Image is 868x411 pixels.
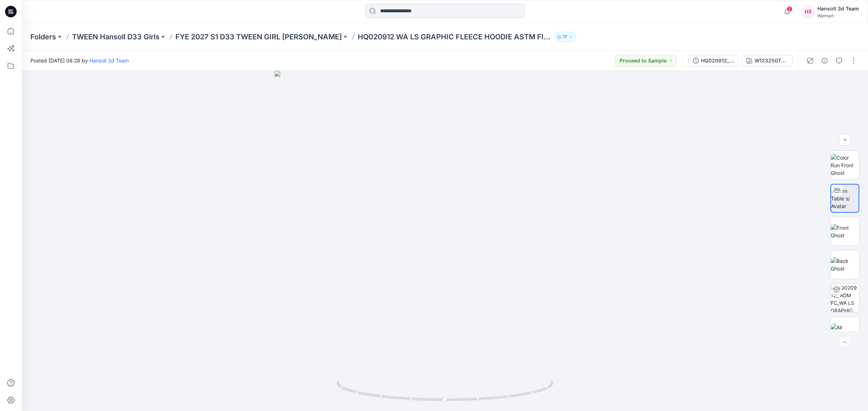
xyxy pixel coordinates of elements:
div: HQ020912_ ADM FC_WA LS GRAPHIC FLEECE HOODIE [701,57,734,65]
button: 17 [554,32,576,42]
a: Hansoll 3d Team [89,57,129,64]
span: 2 [787,6,792,12]
div: W123250702SM15GD-85 [754,57,788,65]
img: HQ020912_ ADM FC_WA LS GRAPHIC FLEECE HOODIE W123250702SM15GD-85 [831,284,859,312]
div: H3 [801,5,814,18]
p: 17 [563,33,567,41]
img: Front Ghost [831,224,859,239]
div: Walmart [817,13,859,18]
a: Folders [30,32,56,42]
button: HQ020912_ ADM FC_WA LS GRAPHIC FLEECE HOODIE [688,55,739,66]
p: HQ020912 WA LS GRAPHIC FLEECE HOODIE ASTM FIT L(10/12) [358,32,551,42]
div: Hansoll 3d Team [817,4,859,13]
a: TWEEN Hansoll D33 Girls [72,32,159,42]
img: All colorways [831,324,859,339]
button: Details [819,55,830,66]
img: Turn Table s/ Avatar [831,187,859,210]
a: FYE 2027 S1 D33 TWEEN GIRL [PERSON_NAME] [175,32,342,42]
img: Back Ghost [831,257,859,272]
img: Color Run Front Ghost [831,154,859,177]
span: Posted [DATE] 08:28 by [30,57,129,64]
button: W123250702SM15GD-85 [742,55,792,66]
